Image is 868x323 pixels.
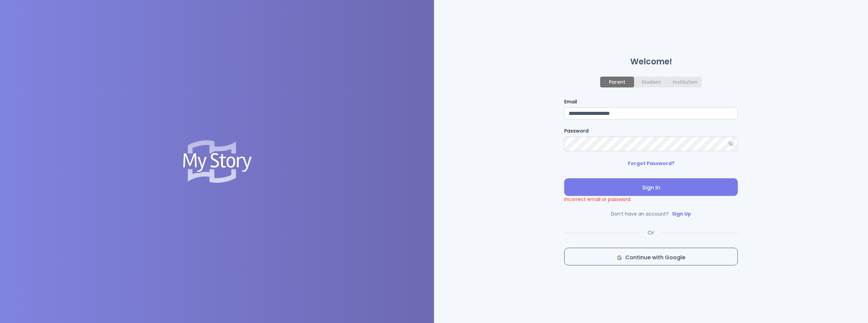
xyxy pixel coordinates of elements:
img: Logo [182,140,253,183]
span: Or [648,229,654,237]
p: Forgot Password? [628,159,674,167]
h1: Welcome! [564,58,738,66]
div: Institution [673,79,697,85]
button: Sign In [564,178,738,196]
label: Password [564,127,738,135]
span: Incorrect email or password. [564,196,631,203]
div: Student [642,79,661,85]
a: Sign Up [672,210,691,217]
img: icon [617,256,622,260]
button: icon Continue with Google [564,248,738,265]
span: Sign In [570,184,732,192]
p: Don’t have an account? [564,210,738,218]
label: Email [564,98,738,105]
div: Parent [609,79,625,85]
span: Continue with Google [570,254,732,262]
